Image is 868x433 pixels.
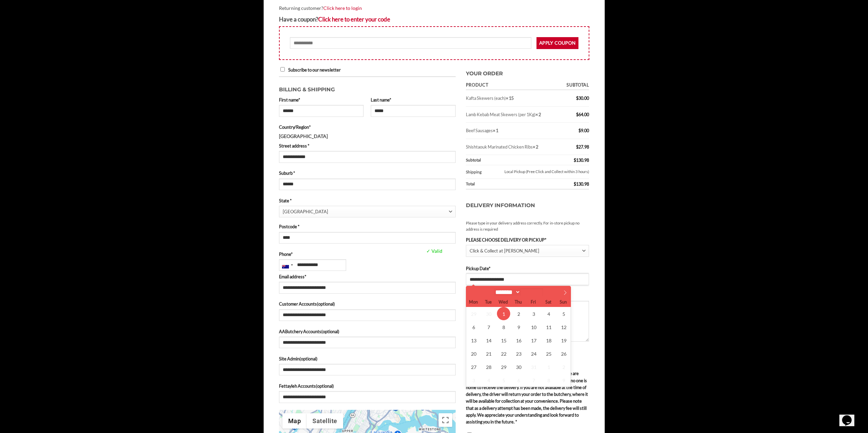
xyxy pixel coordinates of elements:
label: Phone [279,251,456,258]
bdi: 130.98 [574,157,589,163]
span: November 3, 2025 [467,373,480,387]
td: Beef Sausages [466,123,559,139]
span: October 29, 2025 [497,360,510,373]
label: Last name [371,96,456,103]
span: October 26, 2025 [557,347,570,360]
label: Postcode [279,223,456,230]
div: Returning customer? [279,4,589,12]
span: September 29, 2025 [467,307,480,320]
span: October 6, 2025 [467,320,480,334]
span: October 3, 2025 [527,307,540,320]
span: $ [574,157,576,163]
label: Country/Region [279,124,456,130]
input: Subscribe to our newsletter [280,67,285,72]
span: October 27, 2025 [467,360,480,373]
span: October 25, 2025 [542,347,555,360]
bdi: 30.00 [576,95,589,101]
span: November 6, 2025 [512,373,525,387]
th: Shipping [466,165,487,179]
span: November 8, 2025 [542,373,555,387]
span: October 15, 2025 [497,334,510,347]
span: Sat [541,300,556,305]
td: Kafta Skewers (each) [466,90,559,106]
strong: × 2 [535,112,541,117]
span: (optional) [317,301,335,307]
span: November 5, 2025 [497,373,510,387]
span: October 17, 2025 [527,334,540,347]
label: AAButchery Accounts [279,328,456,335]
span: ✓ Valid [425,247,492,255]
h3: Your order [466,66,589,78]
span: October 10, 2025 [527,320,540,334]
span: October 13, 2025 [467,334,480,347]
th: Product [466,80,559,90]
span: New South Wales [283,206,449,217]
button: Toggle fullscreen view [439,413,452,427]
button: Show street map [282,413,307,429]
label: Email address [279,273,456,280]
span: October 16, 2025 [512,334,525,347]
h3: Billing & Shipping [279,82,456,94]
span: October 19, 2025 [557,334,570,347]
bdi: 27.98 [576,144,589,150]
span: (optional) [299,356,318,361]
span: October 20, 2025 [467,347,480,360]
span: $ [574,181,576,187]
span: October 18, 2025 [542,334,555,347]
span: October 22, 2025 [497,347,510,360]
span: Wed [496,300,511,305]
input: Year [520,289,543,296]
strong: × 15 [506,95,514,101]
bdi: 64.00 [576,112,589,117]
button: Show satellite imagery [307,413,343,429]
label: Fettayleh Accounts [279,383,456,389]
span: November 7, 2025 [527,373,540,387]
th: Subtotal [559,80,589,90]
label: Street address [279,142,456,149]
span: October 14, 2025 [482,334,495,347]
span: $ [576,112,578,117]
label: Local Pickup (Free Click and Collect within 3 hours) [489,168,589,176]
span: October 8, 2025 [497,320,510,334]
span: October 24, 2025 [527,347,540,360]
span: October 31, 2025 [527,360,540,373]
span: October 30, 2025 [512,360,525,373]
strong: × 1 [493,128,498,133]
td: Lamb Kebab Meat Skewers (per 1Kg) [466,107,559,123]
label: Pickup Date [466,265,589,272]
span: September 30, 2025 [482,307,495,320]
label: Site Admin [279,355,456,362]
span: Subscribe to our newsletter [288,67,341,73]
th: Subtotal [466,155,559,165]
strong: [GEOGRAPHIC_DATA] [279,133,328,139]
a: Enter your coupon code [318,16,390,23]
span: $ [576,144,578,150]
span: November 2, 2025 [557,360,570,373]
span: Sun [556,300,571,305]
span: $ [576,95,578,101]
div: Have a coupon? [279,15,589,24]
span: Click & Collect at Abu Ahmad Butchery [470,245,582,257]
span: Fri [526,300,541,305]
strong: × 2 [533,144,538,150]
span: November 4, 2025 [482,373,495,387]
label: State [279,197,456,204]
span: October 11, 2025 [542,320,555,334]
span: October 7, 2025 [482,320,495,334]
span: October 5, 2025 [557,307,570,320]
span: Click & Collect at Abu Ahmad Butchery [466,245,589,257]
a: Click here to login [323,5,362,11]
span: October 28, 2025 [482,360,495,373]
label: Suburb [279,170,456,176]
span: (optional) [316,383,334,389]
span: October 12, 2025 [557,320,570,334]
span: $ [578,128,581,133]
span: October 23, 2025 [512,347,525,360]
div: Australia: +61 [279,260,295,270]
h3: Delivery Information [466,195,589,217]
label: First name [279,96,364,103]
bdi: 130.98 [574,181,589,187]
label: PLEASE CHOOSE DELIVERY OR PICKUP [466,236,589,243]
td: Shishtaouk Marinated Chicken Ribs [466,139,559,155]
span: Thu [511,300,526,305]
